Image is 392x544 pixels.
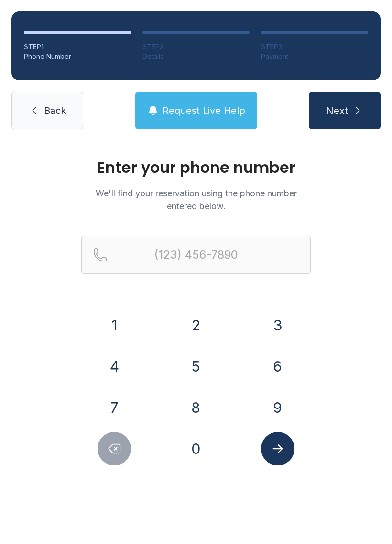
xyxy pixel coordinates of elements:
[81,187,311,213] p: We'll find your reservation using the phone number entered below.
[326,104,348,117] span: Next
[261,308,294,342] button: 3
[81,236,311,274] input: Reservation phone number
[81,160,311,175] h1: Enter your phone number
[142,42,250,52] div: STEP 2
[98,350,131,383] button: 4
[179,391,213,424] button: 8
[98,391,131,424] button: 7
[163,104,245,117] span: Request Live Help
[24,42,131,52] div: STEP 1
[98,308,131,342] button: 1
[261,42,368,52] div: STEP 3
[261,52,368,61] div: Payment
[261,391,294,424] button: 9
[261,350,294,383] button: 6
[44,104,66,117] span: Back
[179,350,213,383] button: 5
[142,52,250,61] div: Details
[261,432,294,465] button: Submit lookup form
[98,432,131,465] button: Delete number
[179,432,213,465] button: 0
[179,308,213,342] button: 2
[24,52,131,61] div: Phone Number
